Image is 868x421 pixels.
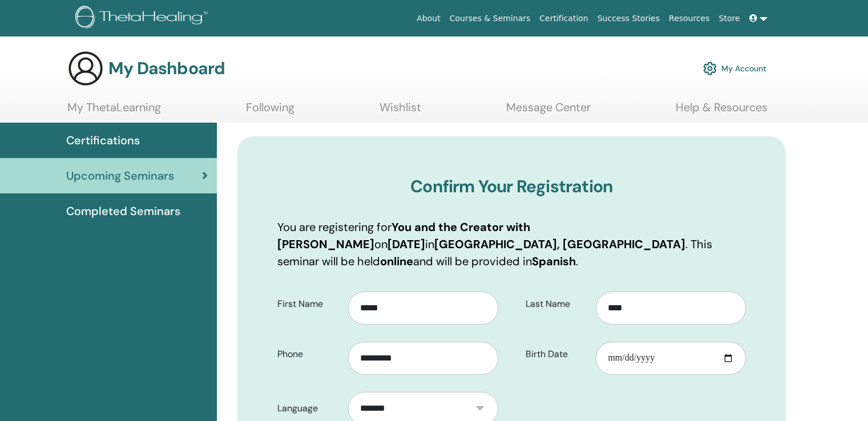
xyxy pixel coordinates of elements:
a: Store [714,8,745,29]
label: First Name [269,293,348,315]
b: [GEOGRAPHIC_DATA], [GEOGRAPHIC_DATA] [434,237,685,252]
a: Wishlist [380,100,421,123]
b: [DATE] [387,237,425,252]
a: Success Stories [593,8,664,29]
a: Certification [535,8,592,29]
a: Message Center [506,100,591,123]
img: generic-user-icon.jpg [67,50,104,87]
label: Language [269,398,348,419]
img: cog.svg [703,59,717,78]
p: You are registering for on in . This seminar will be held and will be provided in . [277,218,746,270]
label: Phone [269,343,348,365]
span: Completed Seminars [66,203,180,220]
label: Last Name [517,293,596,315]
b: You and the Creator with [PERSON_NAME] [277,220,530,252]
label: Birth Date [517,343,596,365]
a: Following [246,100,294,123]
b: online [380,254,413,269]
a: My Account [703,56,766,81]
h3: Confirm Your Registration [277,176,746,197]
a: Courses & Seminars [445,8,535,29]
a: About [412,8,445,29]
span: Certifications [66,132,140,149]
img: logo.png [75,6,212,31]
h3: My Dashboard [108,58,225,79]
span: Upcoming Seminars [66,167,174,184]
a: Help & Resources [676,100,768,123]
a: My ThetaLearning [67,100,161,123]
b: Spanish [532,254,576,269]
a: Resources [664,8,714,29]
